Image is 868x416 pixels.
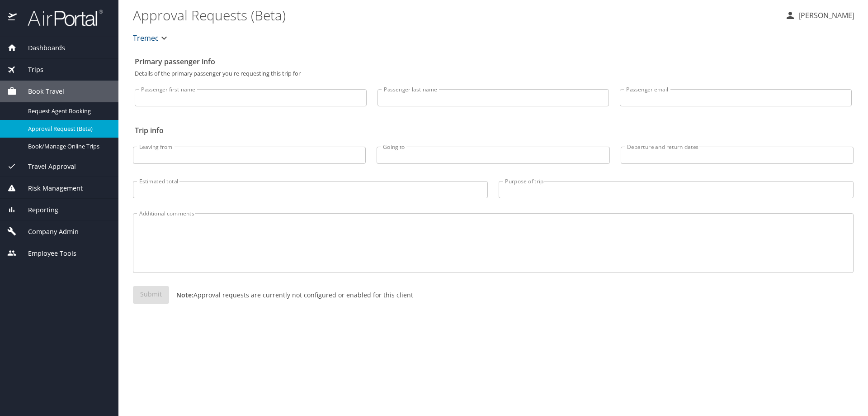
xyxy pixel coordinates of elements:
span: Approval Request (Beta) [28,124,108,133]
span: Tremec [133,32,159,44]
span: Travel Approval [17,162,76,172]
span: Reporting [17,205,58,215]
span: Request Agent Booking [28,107,108,115]
button: Tremec [129,29,173,47]
img: airportal-logo.png [18,9,103,27]
span: Company Admin [17,227,79,237]
span: Trips [17,65,43,75]
span: Employee Tools [17,249,76,258]
span: Book/Manage Online Trips [28,142,108,151]
span: Book Travel [17,86,64,96]
span: Risk Management [17,183,83,193]
h2: Primary passenger info [135,54,852,69]
p: Details of the primary passenger you're requesting this trip for [135,71,852,77]
h2: Trip info [135,123,852,138]
h1: Approval Requests (Beta) [133,1,778,29]
strong: Note: [176,291,193,299]
img: icon-airportal.png [8,9,18,27]
p: [PERSON_NAME] [796,10,854,21]
p: Approval requests are currently not configured or enabled for this client [169,290,413,300]
button: [PERSON_NAME] [781,7,858,24]
span: Dashboards [17,43,65,53]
